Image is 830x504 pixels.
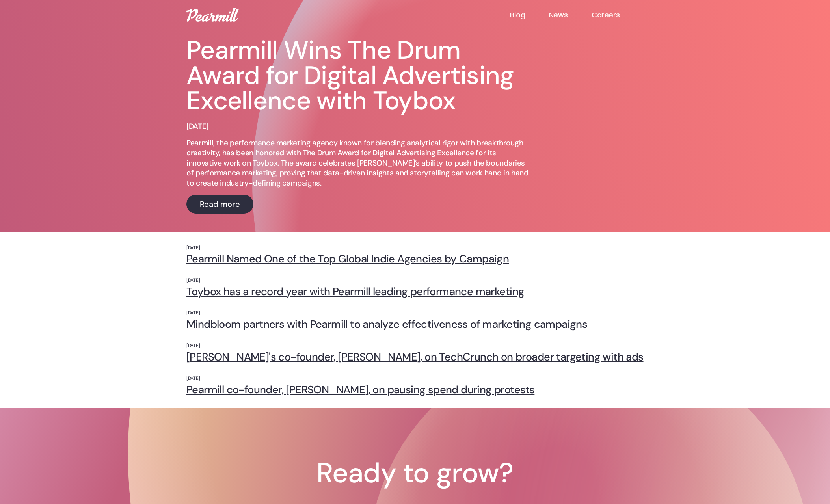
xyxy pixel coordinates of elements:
a: [PERSON_NAME]'s co-founder, [PERSON_NAME], on TechCrunch on broader targeting with ads [186,351,644,363]
h1: Ready to grow? [316,459,513,487]
a: News [549,10,592,20]
a: Toybox has a record year with Pearmill leading performance marketing [186,285,644,298]
a: Pearmill Named One of the Top Global Indie Agencies by Campaign [186,253,644,265]
p: [DATE] [186,245,644,251]
p: [DATE] [186,121,208,132]
a: Blog [510,10,549,20]
p: [DATE] [186,277,644,284]
a: Read more [186,195,253,214]
a: Pearmill co-founder, [PERSON_NAME], on pausing spend during protests [186,383,644,396]
p: [DATE] [186,310,644,316]
a: Careers [592,10,644,20]
p: [DATE] [186,343,644,349]
a: Mindbloom partners with Pearmill to analyze effectiveness of marketing campaigns [186,318,644,330]
p: Pearmill, the performance marketing agency known for blending analytical rigor with breakthrough ... [186,138,533,188]
h1: Pearmill Wins The Drum Award for Digital Advertising Excellence with Toybox [186,38,533,113]
p: [DATE] [186,376,644,382]
img: Pearmill logo [186,8,239,22]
